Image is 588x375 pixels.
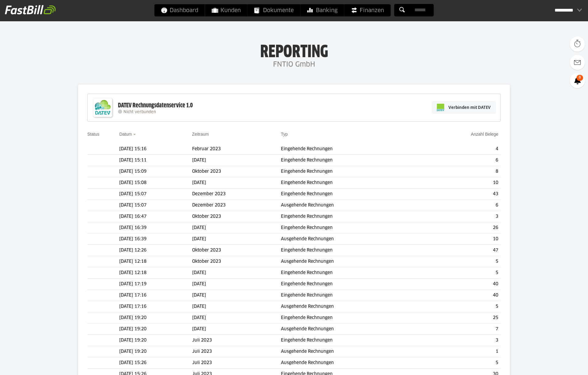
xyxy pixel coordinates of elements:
td: 10 [421,234,501,245]
td: 26 [421,222,501,234]
td: Ausgehende Rechnungen [281,324,421,335]
td: [DATE] 15:07 [119,200,192,211]
td: [DATE] [192,279,281,290]
a: 8 [570,73,585,88]
td: [DATE] 15:07 [119,189,192,200]
td: Oktober 2023 [192,166,281,177]
a: Typ [281,132,288,137]
td: Oktober 2023 [192,211,281,222]
td: 1 [421,346,501,357]
td: Ausgehende Rechnungen [281,200,421,211]
td: Eingehende Rechnungen [281,312,421,324]
td: Dezember 2023 [192,200,281,211]
td: [DATE] [192,301,281,312]
td: [DATE] 16:47 [119,211,192,222]
span: 8 [576,75,583,81]
td: [DATE] [192,234,281,245]
td: 4 [421,144,501,155]
td: 5 [421,267,501,279]
td: [DATE] 15:09 [119,166,192,177]
td: [DATE] 17:19 [119,279,192,290]
a: Zeitraum [192,132,209,137]
td: Eingehende Rechnungen [281,290,421,301]
td: 8 [421,166,501,177]
img: DATEV-Datenservice Logo [91,95,115,120]
td: Ausgehende Rechnungen [281,346,421,357]
span: Dokumente [254,4,294,16]
td: 43 [421,189,501,200]
span: Kunden [212,4,241,16]
a: Kunden [205,4,247,16]
td: [DATE] [192,267,281,279]
td: Eingehende Rechnungen [281,267,421,279]
td: [DATE] [192,324,281,335]
td: 5 [421,256,501,267]
span: Verbinden mit DATEV [448,104,491,110]
td: Eingehende Rechnungen [281,211,421,222]
td: 25 [421,312,501,324]
td: 47 [421,245,501,256]
td: [DATE] 15:08 [119,177,192,189]
td: 40 [421,290,501,301]
td: Ausgehende Rechnungen [281,234,421,245]
a: Verbinden mit DATEV [432,101,496,114]
td: Ausgehende Rechnungen [281,301,421,312]
td: 40 [421,279,501,290]
td: 3 [421,335,501,346]
td: [DATE] 12:18 [119,267,192,279]
div: DATEV Rechnungsdatenservice 1.0 [118,102,193,109]
td: Februar 2023 [192,144,281,155]
span: Dashboard [161,4,198,16]
td: [DATE] [192,222,281,234]
span: Finanzen [351,4,384,16]
a: Datum [119,132,132,137]
td: Eingehende Rechnungen [281,189,421,200]
td: Eingehende Rechnungen [281,279,421,290]
td: [DATE] 16:39 [119,234,192,245]
td: [DATE] [192,290,281,301]
td: [DATE] 17:16 [119,301,192,312]
td: 5 [421,301,501,312]
a: Banking [301,4,344,16]
td: [DATE] 15:26 [119,357,192,369]
td: [DATE] 12:26 [119,245,192,256]
td: Eingehende Rechnungen [281,222,421,234]
td: 5 [421,357,501,369]
span: Nicht verbunden [123,110,156,114]
td: Ausgehende Rechnungen [281,256,421,267]
a: Dokumente [248,4,300,16]
td: Oktober 2023 [192,245,281,256]
iframe: Öffnet ein Widget, in dem Sie weitere Informationen finden [541,357,582,372]
img: fastbill_logo_white.png [5,5,56,15]
td: [DATE] 12:18 [119,256,192,267]
td: Juli 2023 [192,335,281,346]
td: Oktober 2023 [192,256,281,267]
td: Eingehende Rechnungen [281,166,421,177]
td: [DATE] 17:16 [119,290,192,301]
td: 6 [421,155,501,166]
td: [DATE] 19:20 [119,346,192,357]
td: [DATE] [192,155,281,166]
td: [DATE] 19:20 [119,324,192,335]
span: Banking [307,4,337,16]
td: Dezember 2023 [192,189,281,200]
td: 3 [421,211,501,222]
td: 6 [421,200,501,211]
td: Eingehende Rechnungen [281,144,421,155]
img: sort_desc.gif [133,134,137,135]
td: Eingehende Rechnungen [281,335,421,346]
td: Juli 2023 [192,357,281,369]
td: Ausgehende Rechnungen [281,357,421,369]
a: Status [87,132,99,137]
a: Anzahl Belege [471,132,498,137]
td: Juli 2023 [192,346,281,357]
a: Dashboard [154,4,205,16]
a: Finanzen [344,4,391,16]
td: Eingehende Rechnungen [281,155,421,166]
td: [DATE] 16:39 [119,222,192,234]
td: [DATE] 15:11 [119,155,192,166]
h1: Reporting [61,43,527,59]
td: 10 [421,177,501,189]
td: Eingehende Rechnungen [281,245,421,256]
td: [DATE] 19:20 [119,312,192,324]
